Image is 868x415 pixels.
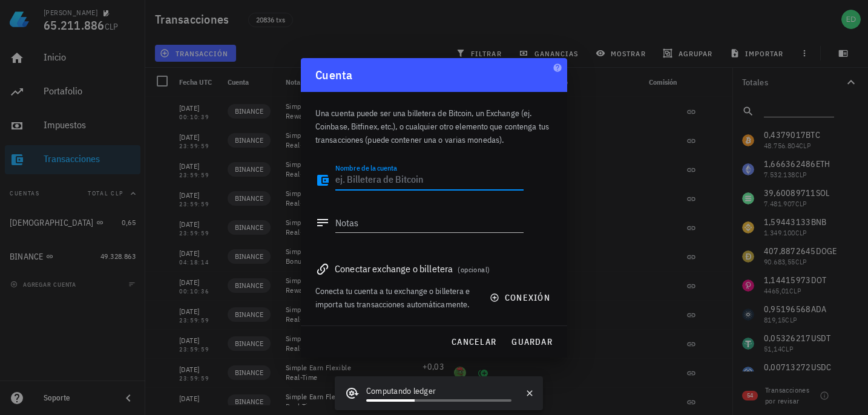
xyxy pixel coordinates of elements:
div: Conectar exchange o billetera [315,260,553,277]
span: (opcional) [458,265,490,274]
button: guardar [506,331,557,353]
label: Nombre de la cuenta [335,163,397,172]
div: Cuenta [301,58,567,92]
span: cancelar [451,336,496,347]
span: conexión [492,292,550,303]
div: Una cuenta puede ser una billetera de Bitcoin, un Exchange (ej. Coinbase, Bitfinex, etc.), o cual... [315,92,553,154]
div: Computando ledger [366,385,511,399]
div: Conecta tu cuenta a tu exchange o billetera e importa tus transacciones automáticamente. [315,284,475,311]
button: conexión [482,287,560,309]
span: guardar [511,336,553,347]
button: cancelar [446,331,501,353]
